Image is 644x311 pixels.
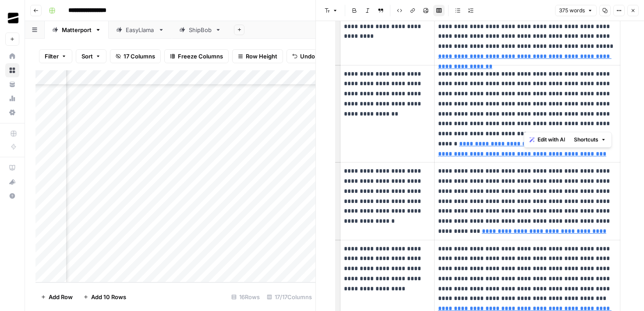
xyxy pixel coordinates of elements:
[6,175,19,188] div: What's new?
[35,290,78,304] button: Add Row
[124,52,155,61] span: 17 Columns
[76,49,106,63] button: Sort
[126,25,155,34] div: EasyLlama
[62,25,92,34] div: Matterport
[110,49,161,63] button: 17 Columns
[570,134,610,145] button: Shortcuts
[5,161,19,175] a: AirOps Academy
[5,63,19,77] a: Browse
[526,134,569,145] button: Edit with AI
[574,136,598,144] span: Shortcuts
[300,52,315,61] span: Undo
[555,5,597,16] button: 375 words
[5,49,19,63] a: Home
[263,290,315,304] div: 17/17 Columns
[5,189,19,203] button: Help + Support
[232,49,283,63] button: Row Height
[164,49,229,63] button: Freeze Columns
[5,77,19,91] a: Your Data
[109,21,172,39] a: EasyLlama
[78,290,131,304] button: Add 10 Rows
[5,7,19,29] button: Workspace: OGM
[39,49,72,63] button: Filter
[49,293,73,301] span: Add Row
[178,52,223,61] span: Freeze Columns
[5,91,19,105] a: Usage
[287,49,321,63] button: Undo
[5,175,19,189] button: What's new?
[81,52,93,61] span: Sort
[538,136,565,144] span: Edit with AI
[45,21,109,39] a: Matterport
[228,290,263,304] div: 16 Rows
[45,52,59,61] span: Filter
[5,10,21,26] img: OGM Logo
[91,293,126,301] span: Add 10 Rows
[189,25,212,34] div: ShipBob
[559,7,585,14] span: 375 words
[5,105,19,119] a: Settings
[246,52,277,61] span: Row Height
[172,21,229,39] a: ShipBob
